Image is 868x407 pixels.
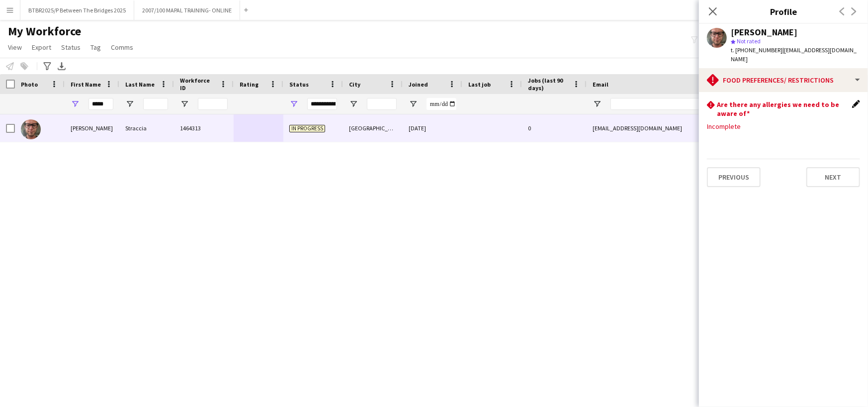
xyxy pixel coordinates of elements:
[32,43,51,52] span: Export
[71,100,80,108] button: Open Filter Menu
[699,68,868,92] div: Food preferences/ restrictions
[427,98,456,110] input: Joined Filter Input
[28,41,55,54] a: Export
[21,119,41,139] img: Alessandro Straccia
[528,77,569,92] span: Jobs (last 90 days)
[107,41,137,54] a: Comms
[522,114,587,142] div: 0
[125,100,134,108] button: Open Filter Menu
[125,81,155,88] span: Last Name
[90,43,101,52] span: Tag
[88,98,113,110] input: First Name Filter Input
[289,100,298,108] button: Open Filter Menu
[289,81,309,88] span: Status
[731,46,857,63] span: | [EMAIL_ADDRESS][DOMAIN_NAME]
[143,98,168,110] input: Last Name Filter Input
[737,37,761,45] span: Not rated
[707,122,860,131] div: Incomplete
[8,24,81,39] span: My Workforce
[806,167,860,187] button: Next
[349,100,358,108] button: Open Filter Menu
[731,28,797,37] div: [PERSON_NAME]
[180,100,189,108] button: Open Filter Menu
[593,100,602,108] button: Open Filter Menu
[610,98,780,110] input: Email Filter Input
[367,98,397,110] input: City Filter Input
[180,77,216,92] span: Workforce ID
[119,114,174,142] div: Straccia
[65,114,119,142] div: [PERSON_NAME]
[174,114,234,142] div: 1464313
[21,81,38,88] span: Photo
[349,81,360,88] span: City
[343,114,403,142] div: [GEOGRAPHIC_DATA]
[699,5,868,18] h3: Profile
[593,81,608,88] span: Email
[56,60,68,72] app-action-btn: Export XLSX
[707,167,761,187] button: Previous
[468,81,491,88] span: Last job
[4,41,26,54] a: View
[240,81,259,88] span: Rating
[134,0,240,20] button: 2007/100 MAPAL TRAINING- ONLINE
[111,43,133,52] span: Comms
[587,114,785,142] div: [EMAIL_ADDRESS][DOMAIN_NAME]
[717,100,852,118] h3: Are there any allergies we need to be aware of
[409,100,418,108] button: Open Filter Menu
[61,43,81,52] span: Status
[731,46,782,54] span: t. [PHONE_NUMBER]
[41,60,53,72] app-action-btn: Advanced filters
[409,81,428,88] span: Joined
[289,125,325,132] span: In progress
[71,81,101,88] span: First Name
[87,41,105,54] a: Tag
[20,0,134,20] button: BTBR2025/P Between The Bridges 2025
[8,43,22,52] span: View
[403,114,462,142] div: [DATE]
[57,41,85,54] a: Status
[198,98,228,110] input: Workforce ID Filter Input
